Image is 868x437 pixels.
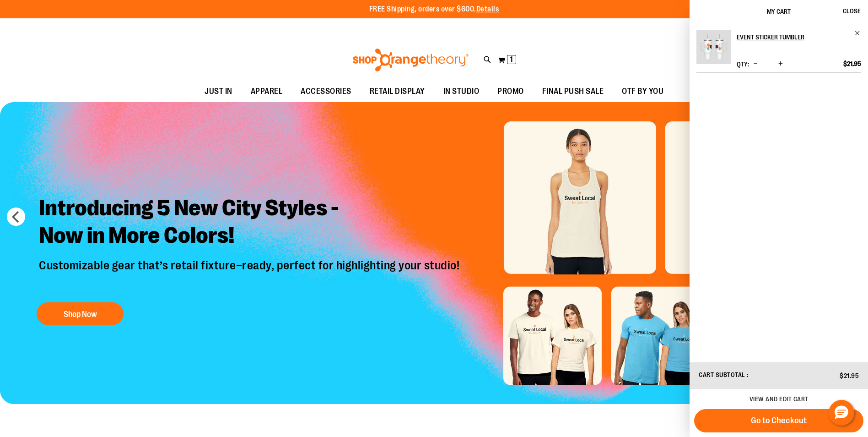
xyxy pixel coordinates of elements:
[699,371,745,378] span: Cart Subtotal
[301,81,351,102] span: ACCESSORIES
[497,81,524,102] span: PROMO
[32,187,466,330] a: Introducing 5 New City Styles -Now in More Colors! Customizable gear that’s retail fixture–ready,...
[510,55,513,64] span: 1
[434,81,489,102] a: IN STUDIO
[694,409,863,432] button: Go to Checkout
[854,30,861,37] a: Remove item
[751,415,807,426] span: Go to Checkout
[696,30,861,73] li: Product
[533,81,613,102] a: FINAL PUSH SALE
[843,7,861,15] span: Close
[32,187,466,258] h2: Introducing 5 New City Styles - Now in More Colors!
[351,49,470,71] img: Shop Orangetheory
[361,81,434,102] a: RETAIL DISPLAY
[37,302,124,325] button: Shop Now
[843,60,861,68] span: $21.95
[696,30,731,70] a: Event Sticker Tumbler
[369,4,499,15] p: FREE Shipping, orders over $600.
[767,8,791,15] span: My Cart
[251,81,283,102] span: APPAREL
[840,372,859,379] span: $21.95
[205,81,232,102] span: JUST IN
[195,81,242,102] a: JUST IN
[749,395,809,403] a: View and edit cart
[696,30,731,64] img: Event Sticker Tumbler
[7,208,25,226] button: prev
[751,60,760,69] button: Decrease product quantity
[542,81,604,102] span: FINAL PUSH SALE
[613,81,673,102] a: OTF BY YOU
[737,30,849,44] h2: Event Sticker Tumbler
[829,400,854,426] button: Hello, have a question? Let’s chat.
[242,81,292,102] a: APPAREL
[622,81,663,102] span: OTF BY YOU
[370,81,425,102] span: RETAIL DISPLAY
[32,258,466,293] p: Customizable gear that’s retail fixture–ready, perfect for highlighting your studio!
[443,81,480,102] span: IN STUDIO
[737,60,749,68] label: Qty
[291,81,361,102] a: ACCESSORIES
[476,5,499,13] a: Details
[488,81,533,102] a: PROMO
[776,60,785,69] button: Increase product quantity
[737,30,861,44] a: Event Sticker Tumbler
